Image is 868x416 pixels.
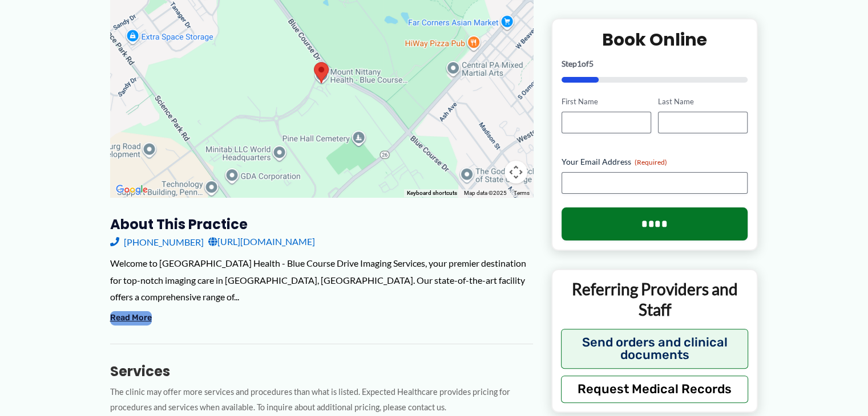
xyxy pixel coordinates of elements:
[561,375,749,402] button: Request Medical Records
[561,279,749,320] p: Referring Providers and Staff
[635,158,667,166] span: (Required)
[113,182,151,197] a: Open this area in Google Maps (opens a new window)
[577,59,582,68] span: 1
[562,96,651,107] label: First Name
[407,189,457,197] button: Keyboard shortcuts
[589,59,594,68] span: 5
[658,96,748,107] label: Last Name
[110,233,204,250] a: [PHONE_NUMBER]
[562,156,748,168] label: Your Email Address
[504,161,527,183] button: Map camera controls
[561,328,749,368] button: Send orders and clinical documents
[464,190,507,196] span: Map data ©2025
[208,233,315,250] a: [URL][DOMAIN_NAME]
[514,190,530,196] a: Terms (opens in new tab)
[110,362,533,380] h3: Services
[562,60,748,68] p: Step of
[110,255,533,305] div: Welcome to [GEOGRAPHIC_DATA] Health - Blue Course Drive Imaging Services, your premier destinatio...
[562,28,748,51] h2: Book Online
[110,385,533,415] p: The clinic may offer more services and procedures than what is listed. Expected Healthcare provid...
[113,182,151,197] img: Google
[110,311,152,325] button: Read More
[110,215,533,233] h3: About this practice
